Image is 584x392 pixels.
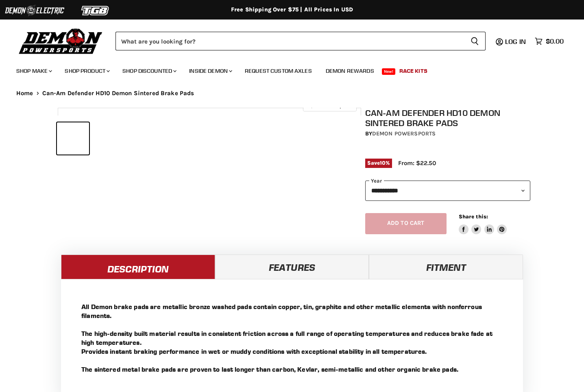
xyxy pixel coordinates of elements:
a: Home [16,90,33,97]
img: Demon Powersports [16,26,105,55]
img: Demon Electric Logo 2 [4,3,65,18]
aside: Share this: [459,213,507,235]
a: Features [215,255,369,279]
a: Fitment [369,255,523,279]
span: From: $22.50 [398,159,436,167]
div: by [365,129,531,138]
span: Click to expand [307,102,352,109]
a: Demon Powersports [372,130,436,137]
a: $0.00 [531,35,568,47]
form: Product [115,32,486,50]
img: TGB Logo 2 [65,3,126,18]
span: Save % [365,159,392,168]
a: Shop Product [59,63,115,79]
select: year [365,181,531,200]
a: Log in [501,38,531,45]
span: $0.00 [546,37,564,45]
a: Shop Make [10,63,57,79]
p: All Demon brake pads are metallic bronze washed pads contain copper, tin, graphite and other meta... [81,302,503,374]
button: Can-Am Defender HD10 Demon Sintered Brake Pads thumbnail [92,122,124,155]
button: Can-Am Defender HD10 Demon Sintered Brake Pads thumbnail [161,122,193,155]
span: Share this: [459,213,488,220]
span: New! [382,68,396,75]
ul: Main menu [10,59,562,79]
button: Can-Am Defender HD10 Demon Sintered Brake Pads thumbnail [57,122,89,155]
h1: Can-Am Defender HD10 Demon Sintered Brake Pads [365,108,531,128]
a: Inside Demon [183,63,237,79]
span: Log in [505,37,526,46]
button: Can-Am Defender HD10 Demon Sintered Brake Pads thumbnail [126,122,158,155]
span: Can-Am Defender HD10 Demon Sintered Brake Pads [42,90,194,97]
input: Search [115,32,464,50]
span: 10 [380,160,386,166]
a: Description [61,255,215,279]
button: Search [464,32,486,50]
a: Race Kits [393,63,434,79]
a: Demon Rewards [320,63,380,79]
a: Shop Discounted [116,63,181,79]
a: Request Custom Axles [239,63,318,79]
